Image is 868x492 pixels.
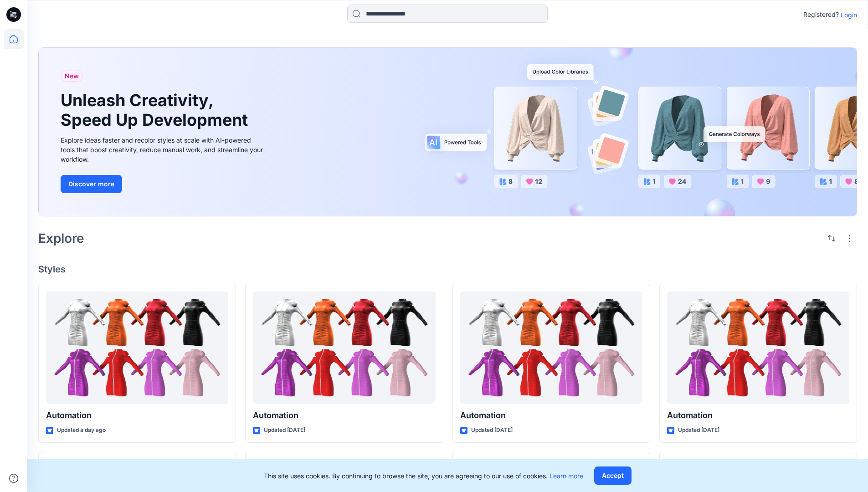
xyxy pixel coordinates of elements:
[61,175,266,193] a: Discover more
[253,292,435,404] a: Automation
[803,9,839,20] p: Registered?
[61,91,252,130] h1: Unleash Creativity, Speed Up Development
[460,409,642,422] p: Automation
[57,425,106,435] p: Updated a day ago
[594,466,632,485] button: Accept
[264,471,583,481] p: This site uses cookies. By continuing to browse the site, you are agreeing to our use of cookies.
[38,231,84,246] h2: Explore
[667,409,849,422] p: Automation
[61,135,266,164] div: Explore ideas faster and recolor styles at scale with AI-powered tools that boost creativity, red...
[65,71,79,82] span: New
[678,425,719,435] p: Updated [DATE]
[667,292,849,404] a: Automation
[841,10,857,20] p: Login
[550,472,583,480] a: Learn more
[471,425,513,435] p: Updated [DATE]
[61,175,122,193] button: Discover more
[460,292,642,404] a: Automation
[264,425,305,435] p: Updated [DATE]
[46,292,228,404] a: Automation
[46,409,228,422] p: Automation
[38,264,857,275] h4: Styles
[253,409,435,422] p: Automation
